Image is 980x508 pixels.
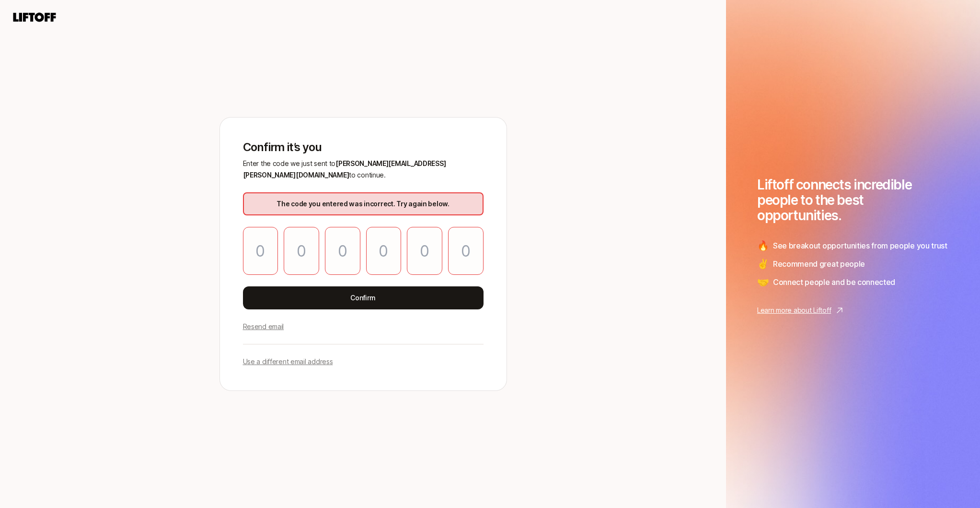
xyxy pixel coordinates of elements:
[773,258,865,270] span: Recommend great people
[284,227,319,275] input: Please enter OTP character 2
[243,158,484,181] p: Enter the code we just sent to to continue.
[243,141,484,154] p: Confirm it’s you
[757,177,949,223] h1: Liftoff connects incredible people to the best opportunities.
[243,227,278,275] input: Please enter OTP character 1
[448,227,484,275] input: Please enter OTP character 6
[243,192,484,215] div: The code you entered was incorrect. Try again below.
[757,257,769,271] span: ✌️
[757,305,831,316] p: Learn more about Liftoff
[325,227,360,275] input: Please enter OTP character 3
[757,275,769,289] span: 🤝
[243,321,284,332] p: Resend email
[773,276,895,288] span: Connect people and be connected
[243,159,446,179] span: [PERSON_NAME][EMAIL_ADDRESS][PERSON_NAME][DOMAIN_NAME]
[757,305,949,316] a: Learn more about Liftoff
[773,239,947,252] span: See breakout opportunities from people you trust
[757,238,769,253] span: 🔥
[243,286,484,309] button: Confirm
[366,227,402,275] input: Please enter OTP character 4
[407,227,442,275] input: Please enter OTP character 5
[243,356,333,367] p: Use a different email address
